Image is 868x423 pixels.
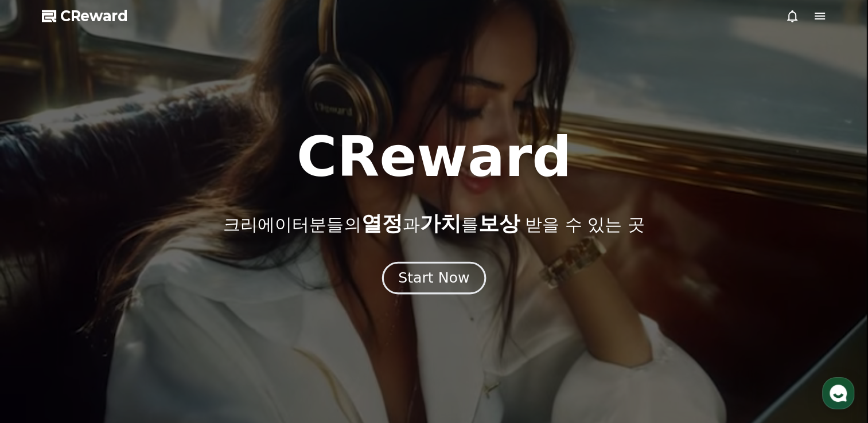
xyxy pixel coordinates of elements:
span: 열정 [361,211,402,235]
a: 설정 [148,328,220,357]
span: 설정 [177,345,191,354]
span: 대화 [105,346,119,355]
a: CReward [42,7,128,25]
p: 크리에이터분들의 과 를 받을 수 있는 곳 [223,212,644,235]
button: Start Now [382,262,486,295]
span: 보상 [478,211,519,235]
div: Start Now [398,268,469,288]
span: 홈 [36,345,43,354]
a: Start Now [384,274,484,285]
span: CReward [60,7,128,25]
a: 홈 [3,328,76,357]
a: 대화 [76,328,148,357]
h1: CReward [297,130,571,185]
span: 가치 [419,211,461,235]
